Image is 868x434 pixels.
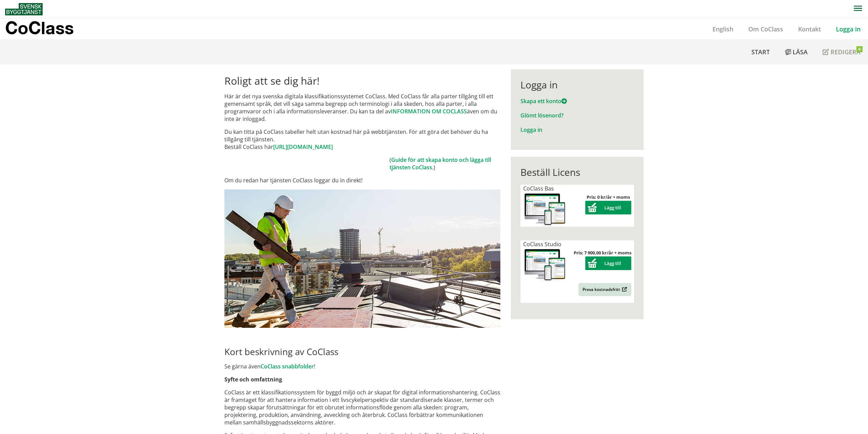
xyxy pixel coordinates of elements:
[389,156,500,171] td: ( .)
[224,363,500,370] p: Se gärna även !
[224,75,500,87] h1: Roligt att se dig här!
[751,48,770,56] span: Start
[224,190,500,328] img: login.jpg
[224,346,500,357] h2: Kort beskrivning av CoClass
[5,24,74,32] p: CoClass
[777,40,815,64] a: Läsa
[705,25,741,33] a: English
[793,48,808,56] span: Läsa
[578,283,631,296] a: Prova kostnadsfritt
[621,287,627,292] img: Outbound.png
[523,192,567,227] img: coclass-license.jpg
[523,185,554,192] span: CoClass Bas
[5,18,88,40] a: CoClass
[523,240,561,248] span: CoClass Studio
[741,25,791,33] a: Om CoClass
[744,40,777,64] a: Start
[520,126,542,134] a: Logga in
[520,97,567,105] a: Skapa ett konto
[585,201,631,214] button: Lägg till
[520,79,634,90] div: Logga in
[224,389,500,426] p: CoClass är ett klassifikationssystem för byggd miljö och är skapat för digital informationshanter...
[224,93,500,123] p: Här är det nya svenska digitala klassifikationssystemet CoClass. Med CoClass får alla parter till...
[587,194,630,200] strong: Pris: 0 kr/år + moms
[523,248,567,282] img: coclass-license.jpg
[791,25,828,33] a: Kontakt
[224,376,282,383] strong: Syfte och omfattning
[574,250,631,256] strong: Pris: 7 900,00 kr/år + moms
[585,205,631,211] a: Lägg till
[585,256,631,270] button: Lägg till
[389,156,491,171] a: Guide för att skapa konto och lägga till tjänsten CoClass
[391,108,467,115] a: INFORMATION OM COCLASS
[828,25,868,33] a: Logga in
[585,260,631,266] a: Lägg till
[520,166,634,178] div: Beställ Licens
[520,112,563,119] a: Glömt lösenord?
[224,177,500,184] p: Om du redan har tjänsten CoClass loggar du in direkt!
[273,143,333,151] a: [URL][DOMAIN_NAME]
[5,3,43,15] img: Svensk Byggtjänst
[224,128,500,151] p: Du kan titta på CoClass tabeller helt utan kostnad här på webbtjänsten. För att göra det behöver ...
[261,363,314,370] a: CoClass snabbfolder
